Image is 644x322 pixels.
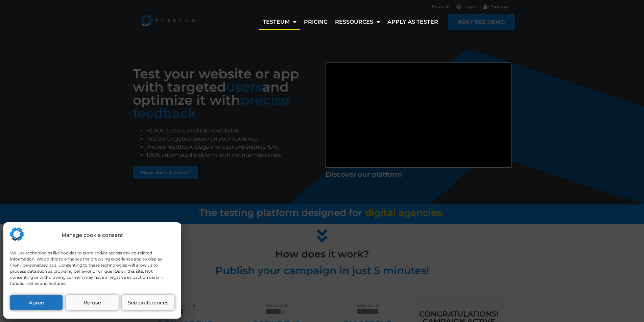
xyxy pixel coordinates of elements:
[331,14,384,30] a: Ressources
[10,250,174,287] div: We use technologies like cookies to store and/or access device-related information. We do this to...
[300,14,331,30] a: Pricing
[10,227,24,241] img: Testeum.com - Application crowdtesting platform
[259,14,442,30] nav: Menu
[62,231,123,239] div: Manage cookie consent
[66,295,118,310] button: Refuse
[259,14,300,30] a: Testeum
[384,14,442,30] a: Apply as tester
[122,295,174,310] button: See preferences
[10,295,63,310] button: Agree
